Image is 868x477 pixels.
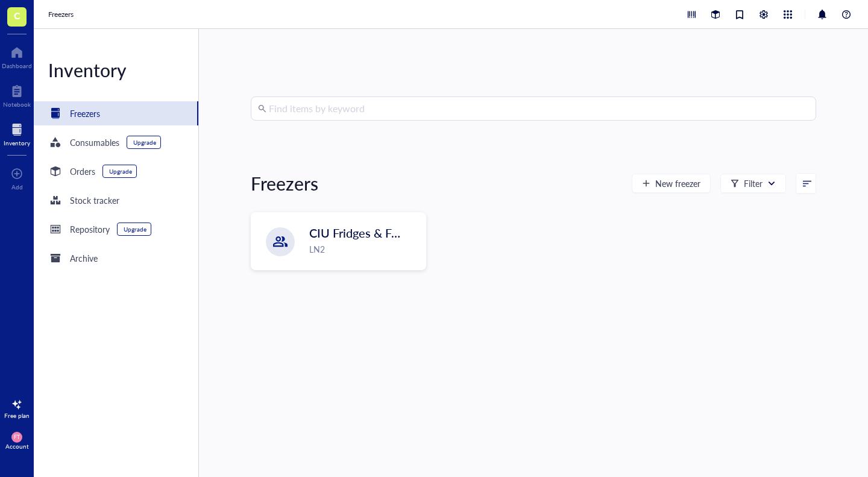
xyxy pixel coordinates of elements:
[3,101,31,108] div: Notebook
[4,120,30,147] a: Inventory
[14,8,20,23] span: C
[70,107,100,120] div: Freezers
[5,443,29,450] div: Account
[251,171,318,195] div: Freezers
[70,223,110,236] div: Repository
[70,194,119,207] div: Stock tracker
[124,226,146,233] div: Upgrade
[2,43,32,69] a: Dashboard
[34,159,198,183] a: OrdersUpgrade
[34,58,198,82] div: Inventory
[2,62,32,69] div: Dashboard
[34,217,198,241] a: RepositoryUpgrade
[309,224,430,241] span: CIU Fridges & Freezers
[70,136,119,149] div: Consumables
[4,412,30,419] div: Free plan
[70,165,95,178] div: Orders
[109,168,132,175] div: Upgrade
[48,8,76,21] a: Freezers
[34,246,198,270] a: Archive
[14,434,20,440] span: FT
[34,130,198,154] a: ConsumablesUpgrade
[744,177,763,190] div: Filter
[133,139,156,146] div: Upgrade
[309,242,418,256] div: LN2
[11,183,23,191] div: Add
[4,139,30,147] div: Inventory
[3,81,31,108] a: Notebook
[655,178,700,188] span: New freezer
[70,251,98,265] div: Archive
[34,188,198,212] a: Stock tracker
[632,174,711,193] button: New freezer
[34,101,198,125] a: Freezers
